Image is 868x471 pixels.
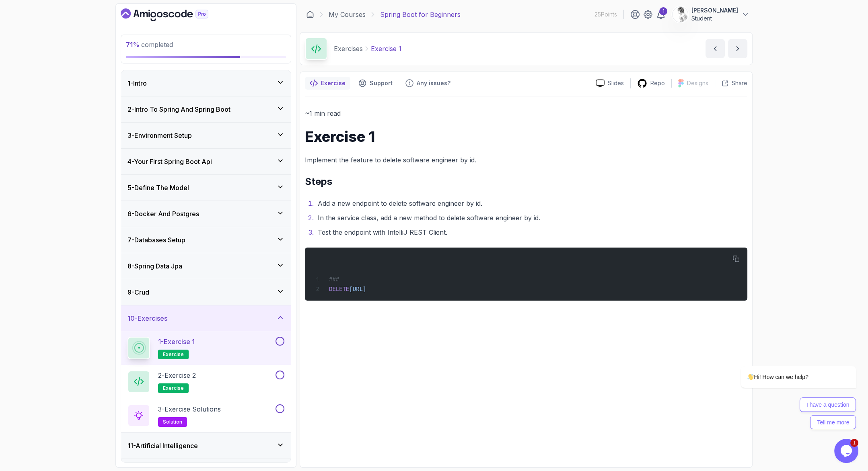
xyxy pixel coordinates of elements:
button: next content [728,39,747,58]
button: 11-Artificial Intelligence [121,433,291,459]
li: Test the endpoint with IntelliJ REST Client. [315,227,747,238]
p: Spring Boot for Beginners [380,10,461,19]
button: 9-Crud [121,279,291,305]
button: previous content [706,39,725,58]
a: My Courses [329,10,366,19]
p: Any issues? [417,79,450,87]
button: 6-Docker And Postgres [121,201,291,227]
p: ~1 min read [305,108,747,119]
p: Slides [608,79,624,87]
p: Share [732,79,747,87]
a: Slides [589,79,630,88]
h3: 4 - Your First Spring Boot Api [128,157,212,166]
h3: 10 - Exercises [128,313,167,323]
iframe: chat widget [834,439,860,463]
h3: 6 - Docker And Postgres [128,209,199,219]
p: 25 Points [594,10,617,18]
p: [PERSON_NAME] [691,6,738,14]
a: Dashboard [121,8,227,21]
span: completed [126,41,173,49]
button: 3-Exercise Solutionssolution [128,404,284,427]
h3: 1 - Intro [128,78,147,88]
button: 2-Intro To Spring And Spring Boot [121,96,291,122]
p: Designs [687,79,708,87]
div: 1 [659,7,667,15]
p: Exercise [321,79,346,87]
span: [URL] [349,286,366,293]
h3: 3 - Environment Setup [128,131,192,140]
p: Student [691,14,738,23]
a: Repo [631,78,671,88]
p: 3 - Exercise Solutions [158,404,221,414]
button: user profile image[PERSON_NAME]Student [672,6,749,23]
button: 5-Define The Model [121,175,291,201]
h3: 2 - Intro To Spring And Spring Boot [128,104,230,114]
li: Add a new endpoint to delete software engineer by id. [315,198,747,209]
p: Exercises [334,44,363,53]
h1: Exercise 1 [305,129,747,145]
button: Feedback button [401,77,455,90]
h3: 9 - Crud [128,287,149,297]
button: Share [715,79,747,87]
span: 71 % [126,41,140,49]
img: user profile image [673,7,688,22]
a: Dashboard [306,10,314,18]
button: 2-Exercise 2exercise [128,371,284,393]
span: DELETE [329,286,349,293]
p: Repo [650,79,665,87]
h3: 5 - Define The Model [128,183,189,192]
p: Exercise 1 [371,44,401,53]
button: 8-Spring Data Jpa [121,253,291,279]
span: exercise [163,351,184,358]
button: 7-Databases Setup [121,227,291,253]
p: 1 - Exercise 1 [158,337,195,346]
iframe: chat widget [715,293,860,435]
li: In the service class, add a new method to delete software engineer by id. [315,212,747,223]
span: exercise [163,385,184,391]
span: solution [163,419,182,425]
button: 1-Exercise 1exercise [128,337,284,359]
h3: 8 - Spring Data Jpa [128,261,182,271]
button: 4-Your First Spring Boot Api [121,149,291,174]
button: notes button [305,77,350,90]
p: 2 - Exercise 2 [158,371,196,380]
h2: Steps [305,175,747,188]
button: Support button [354,77,397,90]
h3: 7 - Databases Setup [128,235,185,245]
a: 1 [656,10,666,19]
p: Implement the feature to delete software engineer by id. [305,154,747,166]
button: 3-Environment Setup [121,123,291,148]
button: 1-Intro [121,70,291,96]
button: 10-Exercises [121,305,291,331]
p: Support [370,79,393,87]
span: ### [329,276,339,283]
h3: 11 - Artificial Intelligence [128,441,198,451]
